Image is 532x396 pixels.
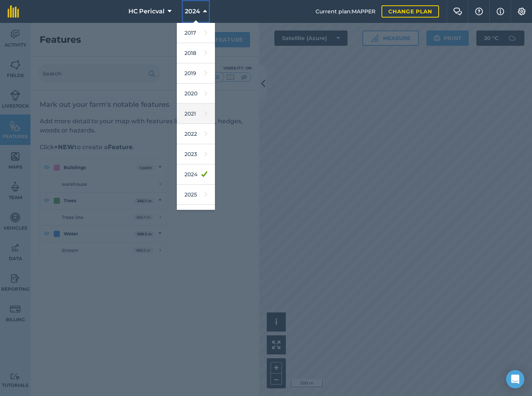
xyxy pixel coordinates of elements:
[177,205,215,225] a: 2026
[381,5,439,18] a: Change plan
[177,124,215,144] a: 2022
[177,84,215,104] a: 2020
[177,144,215,164] a: 2023
[316,7,375,16] span: Current plan : MAPPER
[453,8,462,15] img: Two speech bubbles overlapping with the left bubble in the forefront
[177,23,215,43] a: 2017
[177,43,215,63] a: 2018
[506,370,524,388] div: Open Intercom Messenger
[177,104,215,124] a: 2021
[128,7,165,16] span: HC Pericval
[177,63,215,84] a: 2019
[474,8,484,15] img: A question mark icon
[517,8,526,15] img: A cog icon
[177,185,215,205] a: 2025
[185,7,200,16] span: 2024
[8,5,19,18] img: fieldmargin Logo
[497,7,504,16] img: svg+xml;base64,PHN2ZyB4bWxucz0iaHR0cDovL3d3dy53My5vcmcvMjAwMC9zdmciIHdpZHRoPSIxNyIgaGVpZ2h0PSIxNy...
[177,164,215,185] a: 2024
